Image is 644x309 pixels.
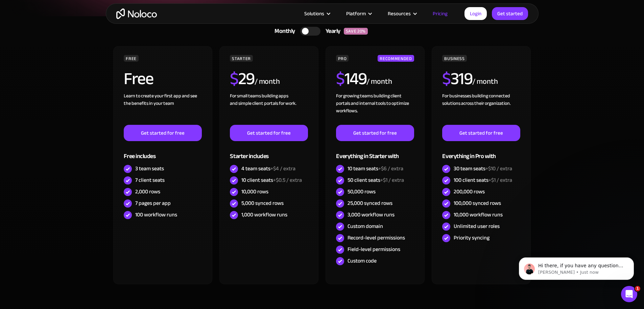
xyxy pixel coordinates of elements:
[378,163,403,174] span: +$6 / extra
[348,165,403,172] div: 10 team seats
[124,92,201,125] div: Learn to create your first app and see the benefits in your team ‍
[270,163,295,174] span: +$4 / extra
[344,28,368,35] div: SAVE 20%
[124,70,153,87] h2: Free
[124,125,201,141] a: Get started for free
[348,223,383,230] div: Custom domain
[241,188,268,195] div: 10,000 rows
[454,234,490,242] div: Priority syncing
[488,175,512,185] span: +$1 / extra
[124,141,201,163] div: Free includes
[348,246,400,253] div: Field-level permissions
[454,211,503,218] div: 10,000 workflow runs
[509,243,644,291] iframe: Intercom notifications message
[135,211,177,218] div: 100 workflow runs
[366,76,392,87] div: / month
[124,55,139,62] div: FREE
[336,141,414,163] div: Everything in Starter with
[442,92,520,125] div: For businesses building connected solutions across their organization. ‍
[135,188,160,195] div: 2,000 rows
[442,55,467,62] div: BUSINESS
[348,188,376,195] div: 50,000 rows
[348,234,405,242] div: Record-level permissions
[454,188,485,195] div: 200,000 rows
[378,55,414,62] div: RECOMMENDED
[492,7,528,20] a: Get started
[135,176,165,184] div: 7 client seats
[442,70,472,87] h2: 319
[346,9,366,18] div: Platform
[621,286,637,302] iframe: Intercom live chat
[241,211,287,218] div: 1,000 workflow runs
[230,141,308,163] div: Starter includes
[230,63,238,95] span: $
[230,92,308,125] div: For small teams building apps and simple client portals for work. ‍
[442,141,520,163] div: Everything in Pro with
[116,8,157,19] a: home
[635,286,640,291] span: 1
[230,55,253,62] div: STARTER
[454,223,500,230] div: Unlimited user roles
[336,70,366,87] h2: 149
[304,9,324,18] div: Solutions
[472,76,498,87] div: / month
[348,211,395,218] div: 3,000 workflow runs
[424,9,456,18] a: Pricing
[241,165,295,172] div: 4 team seats
[454,176,512,184] div: 100 client seats
[336,63,344,95] span: $
[380,175,404,185] span: +$1 / extra
[273,175,302,185] span: +$0.5 / extra
[338,9,379,18] div: Platform
[442,63,451,95] span: $
[296,9,338,18] div: Solutions
[348,176,404,184] div: 50 client seats
[454,199,501,207] div: 100,000 synced rows
[348,199,392,207] div: 25,000 synced rows
[230,70,255,87] h2: 29
[348,257,377,265] div: Custom code
[336,55,349,62] div: PRO
[266,26,300,36] div: Monthly
[336,92,414,125] div: For growing teams building client portals and internal tools to optimize workflows.
[255,76,280,87] div: / month
[230,125,308,141] a: Get started for free
[464,7,487,20] a: Login
[336,125,414,141] a: Get started for free
[442,125,520,141] a: Get started for free
[241,199,284,207] div: 5,000 synced rows
[241,176,302,184] div: 10 client seats
[135,199,171,207] div: 7 pages per app
[379,9,424,18] div: Resources
[454,165,512,172] div: 30 team seats
[485,163,512,174] span: +$10 / extra
[135,165,164,172] div: 3 team seats
[320,26,344,36] div: Yearly
[388,9,411,18] div: Resources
